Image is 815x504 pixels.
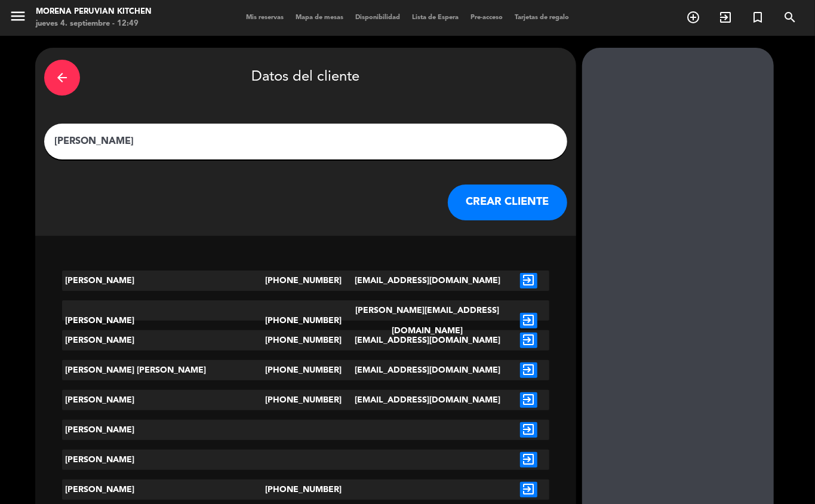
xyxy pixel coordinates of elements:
[9,7,27,25] i: menu
[346,300,509,341] div: [PERSON_NAME][EMAIL_ADDRESS][DOMAIN_NAME]
[448,185,567,220] button: CREAR CLIENTE
[520,362,537,378] i: exit_to_app
[9,7,27,29] button: menu
[62,450,265,470] div: [PERSON_NAME]
[265,300,346,341] div: [PHONE_NUMBER]
[62,360,265,380] div: [PERSON_NAME] [PERSON_NAME]
[783,10,797,24] i: search
[36,18,152,30] div: jueves 4. septiembre - 12:49
[62,330,265,351] div: [PERSON_NAME]
[509,14,575,21] span: Tarjetas de regalo
[265,360,346,380] div: [PHONE_NUMBER]
[265,330,346,351] div: [PHONE_NUMBER]
[265,480,346,500] div: [PHONE_NUMBER]
[465,14,509,21] span: Pre-acceso
[265,271,346,291] div: [PHONE_NUMBER]
[55,70,69,85] i: arrow_back
[240,14,290,21] span: Mis reservas
[520,452,537,468] i: exit_to_app
[44,57,567,99] div: Datos del cliente
[520,273,537,288] i: exit_to_app
[62,480,265,500] div: [PERSON_NAME]
[290,14,349,21] span: Mapa de mesas
[718,10,733,24] i: exit_to_app
[265,390,346,410] div: [PHONE_NUMBER]
[406,14,465,21] span: Lista de Espera
[346,360,509,380] div: [EMAIL_ADDRESS][DOMAIN_NAME]
[520,313,537,328] i: exit_to_app
[62,390,265,410] div: [PERSON_NAME]
[346,271,509,291] div: [EMAIL_ADDRESS][DOMAIN_NAME]
[520,333,537,348] i: exit_to_app
[36,6,152,18] div: Morena Peruvian Kitchen
[520,422,537,438] i: exit_to_app
[686,10,700,24] i: add_circle_outline
[520,482,537,497] i: exit_to_app
[520,392,537,408] i: exit_to_app
[62,300,265,341] div: [PERSON_NAME]
[346,390,509,410] div: [EMAIL_ADDRESS][DOMAIN_NAME]
[53,133,558,150] input: Escriba nombre, correo electrónico o número de teléfono...
[62,271,265,291] div: [PERSON_NAME]
[62,420,265,440] div: [PERSON_NAME]
[751,10,765,24] i: turned_in_not
[346,330,509,351] div: [EMAIL_ADDRESS][DOMAIN_NAME]
[349,14,406,21] span: Disponibilidad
